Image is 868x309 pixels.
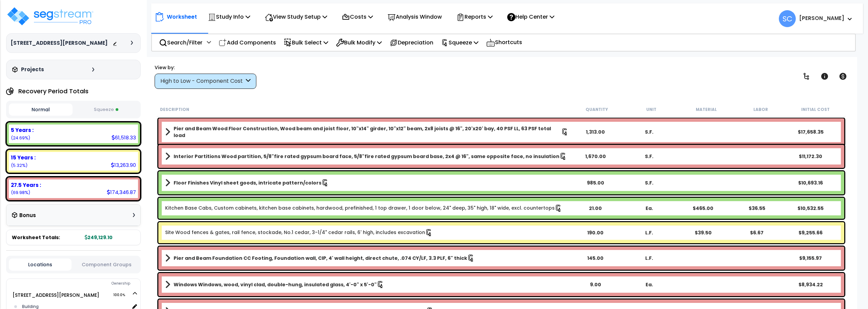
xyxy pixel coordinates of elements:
[801,107,830,112] small: Initial Cost
[784,179,838,186] div: $10,693.16
[174,255,467,262] b: Pier and Beam Foundation CC Footing, Foundation wall, CIP, 4' wall height, direct chute, .074 CY/...
[11,190,30,195] small: 69.98253917346469%
[646,107,656,112] small: Unit
[784,153,838,160] div: $11,172.30
[784,255,838,262] div: $9,155.97
[586,107,608,112] small: Quantity
[111,161,136,169] div: 13,263.90
[623,229,676,236] div: L.F.
[730,229,784,236] div: $6.67
[113,291,131,299] span: 100.0%
[11,154,36,161] b: 15 Years :
[85,234,113,241] b: 249,129.10
[623,281,676,288] div: Ea.
[569,255,623,262] div: 145.00
[623,205,676,212] div: Ea.
[623,129,676,135] div: S.F.
[208,12,250,21] p: Study Info
[107,189,136,196] div: 174,346.87
[165,253,569,263] a: Assembly Title
[11,40,107,46] h3: [STREET_ADDRESS][PERSON_NAME]
[569,129,623,135] div: 1,313.00
[18,88,88,95] h4: Recovery Period Totals
[159,38,202,47] p: Search/Filter
[336,38,382,47] p: Bulk Modify
[11,162,27,168] small: 5.324107059351959%
[784,229,838,236] div: $9,255.66
[386,35,437,51] div: Depreciation
[165,125,569,139] a: Assembly Title
[160,107,189,112] small: Description
[11,135,30,141] small: 24.69335376718336%
[388,12,442,21] p: Analysis Window
[219,38,276,47] p: Add Components
[174,125,561,139] b: Pier and Beam Wood Floor Construction, Wood beam and joist floor, 10"x14" girder, 10"x12" beam, 2...
[799,15,844,22] b: [PERSON_NAME]
[215,35,280,51] div: Add Components
[569,281,623,288] div: 9.00
[569,179,623,186] div: 985.00
[390,38,433,47] p: Depreciation
[9,103,73,116] button: Normal
[155,64,256,71] div: View by:
[74,104,138,116] button: Squeeze
[623,255,676,262] div: L.F.
[165,152,569,161] a: Assembly Title
[21,66,44,73] h3: Projects
[676,205,730,212] div: $465.00
[753,107,768,112] small: Labor
[174,179,321,186] b: Floor Finishes Vinyl sheet goods, intricate pattern/colors
[482,34,526,51] div: Shortcuts
[9,258,72,271] button: Locations
[165,205,562,212] a: Individual Item
[160,77,244,85] div: High to Low - Component Cost
[784,205,838,212] div: $10,532.55
[75,261,138,268] button: Component Groups
[12,234,60,241] span: Worksheet Totals:
[112,134,136,141] div: 61,518.33
[167,12,197,21] p: Worksheet
[441,38,478,47] p: Squeeze
[784,129,838,135] div: $17,658.35
[174,153,559,160] b: Interior Partitions Wood partition, 5/8"fire rated gypsum board face, 5/8"fire rated gypsum board...
[13,292,99,298] a: [STREET_ADDRESS][PERSON_NAME] 100.0%
[569,205,623,212] div: 21.00
[19,213,36,218] h3: Bonus
[6,6,94,26] img: logo_pro_r.png
[284,38,328,47] p: Bulk Select
[11,127,34,134] b: 5 Years :
[11,181,41,189] b: 27.5 Years :
[20,279,140,288] div: Ownership
[456,12,493,21] p: Reports
[696,107,717,112] small: Material
[784,281,838,288] div: $8,934.22
[486,38,522,47] p: Shortcuts
[623,179,676,186] div: S.F.
[569,229,623,236] div: 190.00
[507,12,554,21] p: Help Center
[342,12,373,21] p: Costs
[165,178,569,188] a: Assembly Title
[165,280,569,289] a: Assembly Title
[779,10,796,27] span: SC
[623,153,676,160] div: S.F.
[174,281,377,288] b: Windows Windows, wood, vinyl clad, double-hung, insulated glass, 4'-0" x 5'-0"
[730,205,784,212] div: $36.55
[569,153,623,160] div: 1,670.00
[265,12,327,21] p: View Study Setup
[676,229,730,236] div: $39.50
[165,229,433,236] a: Individual Item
